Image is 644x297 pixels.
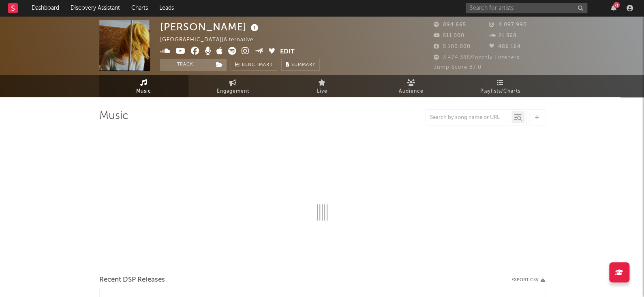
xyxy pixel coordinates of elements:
button: Summary [281,59,320,71]
button: Track [160,59,211,71]
div: [PERSON_NAME] [160,20,261,34]
button: Export CSV [511,278,545,282]
span: Audience [399,87,424,96]
span: Jump Score: 87.0 [434,65,481,70]
span: 4.097.990 [489,22,527,28]
span: 894.665 [434,22,466,28]
a: Benchmark [231,59,277,71]
a: Audience [367,75,456,97]
span: Summary [291,63,315,67]
span: 5.100.000 [434,44,471,49]
span: Live [317,87,327,96]
div: 71 [613,2,620,8]
span: 511.000 [434,33,464,38]
span: Playlists/Charts [480,87,520,96]
span: Engagement [217,87,249,96]
span: Benchmark [242,60,273,70]
span: Music [136,87,151,96]
span: 486.164 [489,44,521,49]
input: Search by song name or URL [426,115,511,121]
button: Edit [280,47,295,57]
span: Recent DSP Releases [99,275,165,285]
a: Engagement [188,75,278,97]
a: Music [99,75,188,97]
div: [GEOGRAPHIC_DATA] | Alternative [160,35,263,45]
input: Search for artists [466,3,587,13]
a: Playlists/Charts [456,75,545,97]
span: 21.368 [489,33,517,38]
a: Live [278,75,367,97]
span: 3.474.385 Monthly Listeners [434,55,520,60]
button: 71 [611,5,616,11]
